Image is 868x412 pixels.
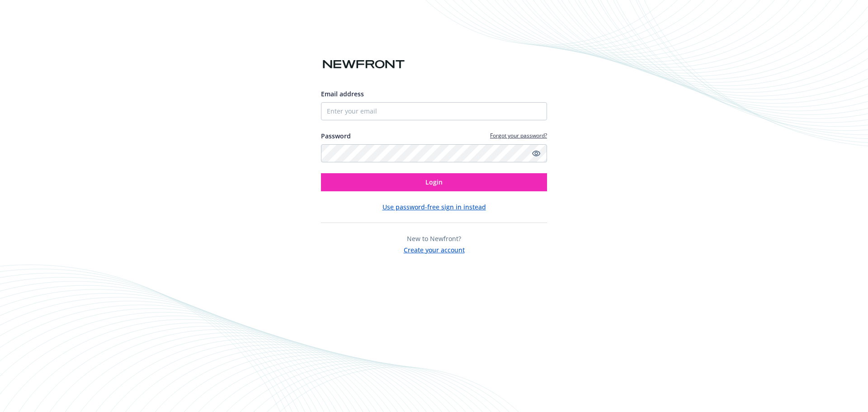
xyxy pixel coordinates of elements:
[321,144,547,162] input: Enter your password
[490,132,547,139] a: Forgot your password?
[321,131,351,141] label: Password
[321,102,547,120] input: Enter your email
[321,90,364,98] span: Email address
[407,234,461,243] span: New to Newfront?
[531,148,542,159] a: Show password
[321,57,406,72] img: Newfront logo
[425,178,443,186] span: Login
[404,243,465,255] button: Create your account
[321,173,547,191] button: Login
[382,202,486,212] button: Use password-free sign in instead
